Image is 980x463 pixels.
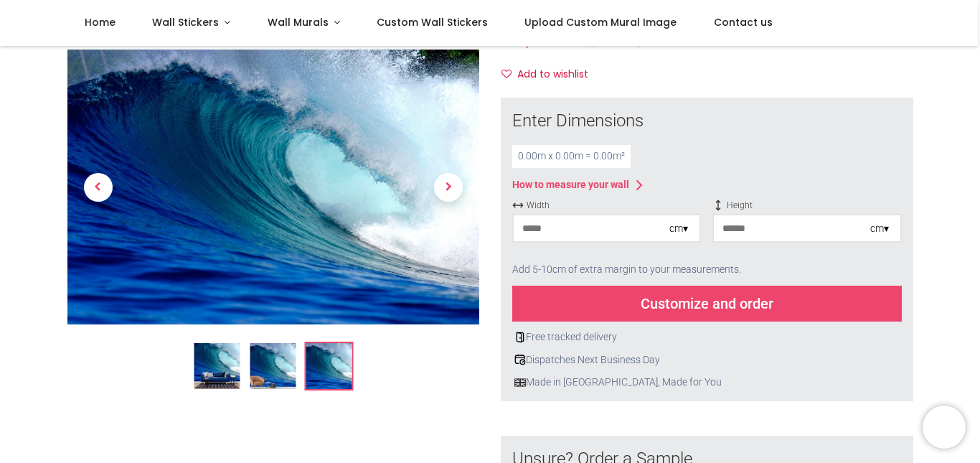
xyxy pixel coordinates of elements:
[418,91,479,284] a: Next
[501,62,600,87] button: Add to wishlistAdd to wishlist
[512,200,701,212] span: Width
[512,353,902,368] div: Dispatches Next Business Day
[84,173,113,202] span: Previous
[712,200,901,212] span: Height
[67,50,480,324] img: WS-46063-03
[152,15,219,29] span: Wall Stickers
[306,344,352,390] img: WS-46063-03
[514,377,526,388] img: uk
[714,15,773,29] span: Contact us
[434,173,463,202] span: Next
[512,109,902,134] div: Enter Dimensions
[67,91,129,284] a: Previous
[501,69,512,79] i: Add to wishlist
[923,406,966,449] iframe: Brevo live chat
[85,15,116,29] span: Home
[512,145,631,168] div: 0.00 m x 0.00 m = 0.00 m²
[669,222,688,236] div: cm ▾
[512,286,902,322] div: Customize and order
[512,330,902,345] div: Free tracked delivery
[512,254,902,286] div: Add 5-10cm of extra margin to your measurements.
[512,178,629,192] div: How to measure your wall
[268,15,329,29] span: Wall Murals
[524,15,677,29] span: Upload Custom Mural Image
[250,344,296,390] img: WS-46063-02
[194,344,240,390] img: Blue Wave Ocean Surf Wall Mural Wallpaper
[870,222,889,236] div: cm ▾
[377,15,488,29] span: Custom Wall Stickers
[512,375,902,390] div: Made in [GEOGRAPHIC_DATA], Made for You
